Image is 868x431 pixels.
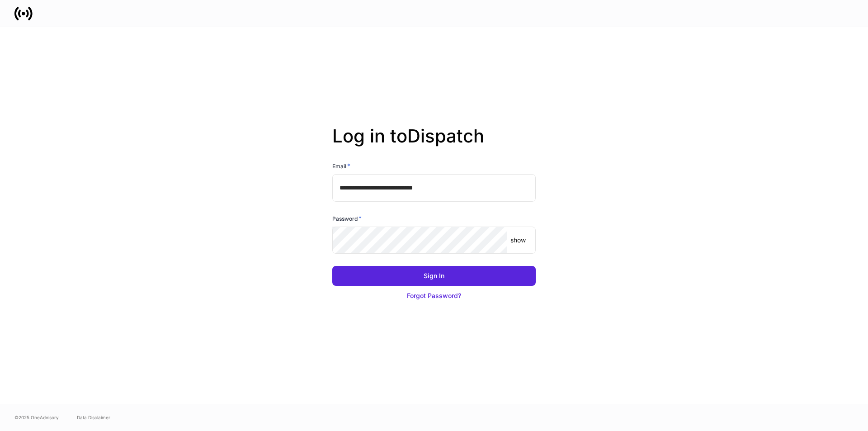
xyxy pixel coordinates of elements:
h6: Password [332,214,362,223]
div: Forgot Password? [407,291,461,300]
span: © 2025 OneAdvisory [14,414,59,421]
button: Forgot Password? [332,286,536,306]
h6: Email [332,161,350,171]
a: Data Disclaimer [77,414,110,421]
p: show [510,236,526,245]
h2: Log in to Dispatch [332,125,536,161]
div: Sign In [424,271,444,280]
button: Sign In [332,266,536,286]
